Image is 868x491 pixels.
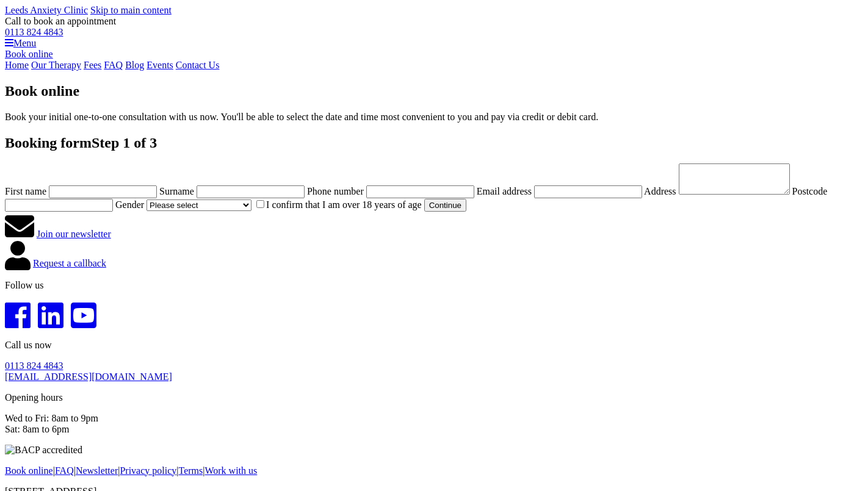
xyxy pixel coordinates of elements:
[477,186,532,196] label: Email address
[38,301,63,330] i: LinkedIn
[5,301,31,330] i: Facebook
[90,5,172,15] a: Skip to main content
[5,38,36,48] a: Menu
[31,60,81,70] a: Our Therapy
[71,318,96,328] a: YouTube
[5,465,53,476] a: Book online
[104,60,123,70] a: FAQ
[33,258,106,268] a: Request a callback
[146,60,173,70] a: Events
[5,83,863,99] h1: Book online
[5,27,63,37] a: 0113 824 4843
[37,229,111,239] a: Join our newsletter
[792,186,828,196] label: Postcode
[38,318,63,328] a: LinkedIn
[71,301,96,330] i: YouTube
[5,340,863,351] p: Call us now
[115,199,144,210] label: Gender
[176,60,220,70] a: Contact Us
[5,112,863,123] p: Book your initial one-to-one consultation with us now. You'll be able to select the date and time...
[179,465,203,476] a: Terms
[5,49,53,59] a: Book online
[307,186,364,196] label: Phone number
[5,413,863,435] p: Wed to Fri: 8am to 9pm Sat: 8am to 6pm
[5,392,863,403] p: Opening hours
[159,186,194,196] label: Surname
[5,445,82,456] img: BACP accredited
[254,199,422,210] label: I confirm that I am over 18 years of age
[5,60,29,70] a: Home
[424,199,466,212] button: Continue
[644,186,676,196] label: Address
[120,465,176,476] a: Privacy policy
[5,360,63,371] a: 0113 824 4843
[5,465,863,476] p: | | | | |
[5,135,863,151] h2: Booking form
[5,186,46,196] label: First name
[125,60,144,70] a: Blog
[204,465,257,476] a: Work with us
[5,371,172,382] a: [EMAIL_ADDRESS][DOMAIN_NAME]
[5,16,863,38] div: Call to book an appointment
[5,5,88,15] a: Leeds Anxiety Clinic
[92,135,157,151] span: Step 1 of 3
[256,200,264,208] input: I confirm that I am over 18 years of age
[5,280,863,291] p: Follow us
[55,465,74,476] a: FAQ
[76,465,118,476] a: Newsletter
[84,60,101,70] a: Fees
[5,318,31,328] a: Facebook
